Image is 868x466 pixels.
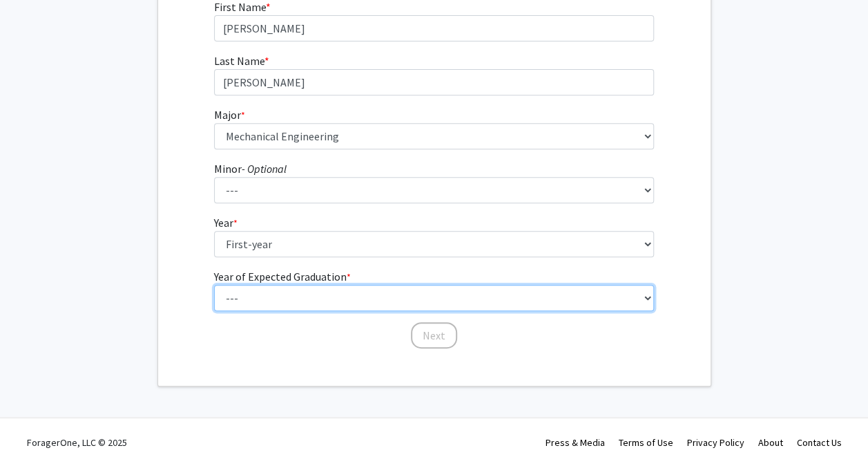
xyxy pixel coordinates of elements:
[214,214,238,231] label: Year
[214,160,287,177] label: Minor
[214,106,245,123] label: Major
[619,436,673,449] a: Terms of Use
[687,436,744,449] a: Privacy Policy
[546,436,605,449] a: Press & Media
[214,54,264,68] span: Last Name
[214,268,351,285] label: Year of Expected Graduation
[758,436,783,449] a: About
[411,322,457,348] button: Next
[10,404,59,456] iframe: Chat
[242,162,287,176] i: - Optional
[797,436,842,449] a: Contact Us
